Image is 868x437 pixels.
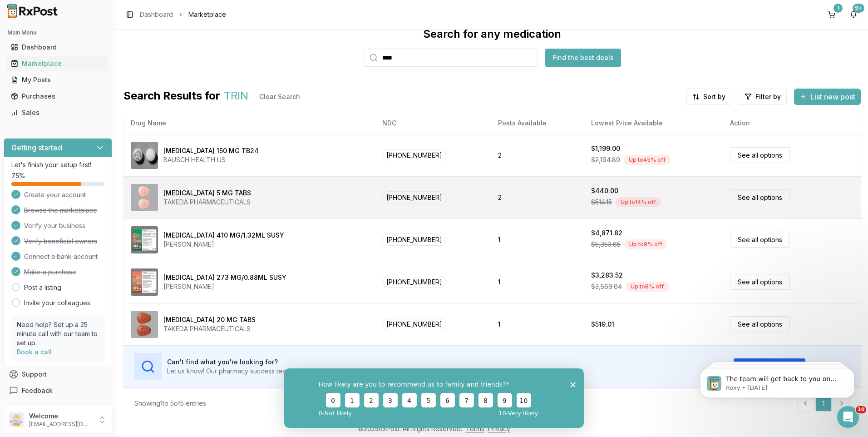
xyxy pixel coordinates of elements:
[624,155,671,165] div: Up to 45 % off
[584,112,723,134] th: Lowest Price Available
[24,252,98,261] span: Connect a bank account
[856,406,866,413] span: 10
[755,92,781,101] span: Filter by
[163,155,259,164] div: BAUSCH HEALTH US
[686,89,731,105] button: Sort by
[11,92,105,101] div: Purchases
[730,316,790,332] a: See all options
[4,105,112,120] button: Sales
[7,39,108,55] a: Dashboard
[739,89,787,105] button: Filter by
[730,274,790,290] a: See all options
[17,348,52,356] a: Book a call
[686,349,868,412] iframe: Intercom notifications message
[163,324,256,333] div: TAKEDA PHARMACEUTICALS
[131,142,158,169] img: Wellbutrin XL 150 MG TB24
[252,89,307,105] button: Clear Search
[382,149,446,161] span: [PHONE_NUMBER]
[591,186,618,195] div: $440.00
[29,421,92,428] p: [EMAIL_ADDRESS][DOMAIN_NAME]
[11,171,25,180] span: 75 %
[7,88,108,104] a: Purchases
[163,315,256,324] div: [MEDICAL_DATA] 20 MG TABS
[9,412,24,427] img: User avatar
[24,298,90,308] a: Invite your colleagues
[163,282,286,291] div: [PERSON_NAME]
[624,239,667,249] div: Up to 9 % off
[794,93,861,102] a: List new post
[491,303,584,345] td: 1
[131,184,158,211] img: Trintellix 5 MG TABS
[4,382,112,399] button: Feedback
[284,368,584,428] iframe: Survey from RxPost
[491,176,584,218] td: 2
[24,221,85,230] span: Verify your business
[375,112,491,134] th: NDC
[382,276,446,288] span: [PHONE_NUMBER]
[846,7,861,22] button: 9+
[730,232,790,248] a: See all options
[853,4,864,13] div: 9+
[188,10,226,19] span: Marketplace
[7,29,108,36] h2: Main Menu
[131,268,158,296] img: Invega Trinza 273 MG/0.88ML SUSY
[163,198,251,207] div: TAKEDA PHARMACEUTICALS
[488,425,510,432] a: Privacy
[4,73,112,87] button: My Posts
[833,4,843,13] div: 1
[123,112,375,134] th: Drug Name
[626,282,669,292] div: Up to 8 % off
[163,240,284,249] div: [PERSON_NAME]
[423,27,561,41] div: Search for any medication
[7,72,108,88] a: My Posts
[382,191,446,204] span: [PHONE_NUMBER]
[703,92,725,101] span: Sort by
[24,206,97,215] span: Browse the marketplace
[123,89,220,105] span: Search Results for
[140,10,173,19] a: Dashboard
[4,56,112,71] button: Marketplace
[24,237,97,246] span: Verify beneficial owners
[4,89,112,104] button: Purchases
[134,399,206,408] div: Showing 1 to 5 of 5 entries
[4,4,62,18] img: RxPost Logo
[591,198,612,207] span: $514.15
[491,261,584,303] td: 1
[491,134,584,176] td: 2
[11,59,105,68] div: Marketplace
[22,386,53,395] span: Feedback
[163,231,284,240] div: [MEDICAL_DATA] 410 MG/1.32ML SUSY
[616,197,661,207] div: Up to 14 % off
[4,366,112,382] button: Support
[591,282,622,291] span: $3,569.04
[382,318,446,330] span: [PHONE_NUMBER]
[591,240,621,249] span: $5,353.65
[730,147,790,163] a: See all options
[491,218,584,261] td: 1
[167,367,427,376] p: Let us know! Our pharmacy success team will work hard to find the products you need.
[163,146,259,155] div: [MEDICAL_DATA] 150 MG TB24
[491,112,584,134] th: Posts Available
[11,142,62,153] h3: Getting started
[24,283,61,292] a: Post a listing
[7,104,108,121] a: Sales
[545,49,621,67] button: Find the best deals
[167,358,427,367] h3: Can't find what you're looking for?
[224,89,248,105] span: TRIN
[591,144,620,153] div: $1,199.00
